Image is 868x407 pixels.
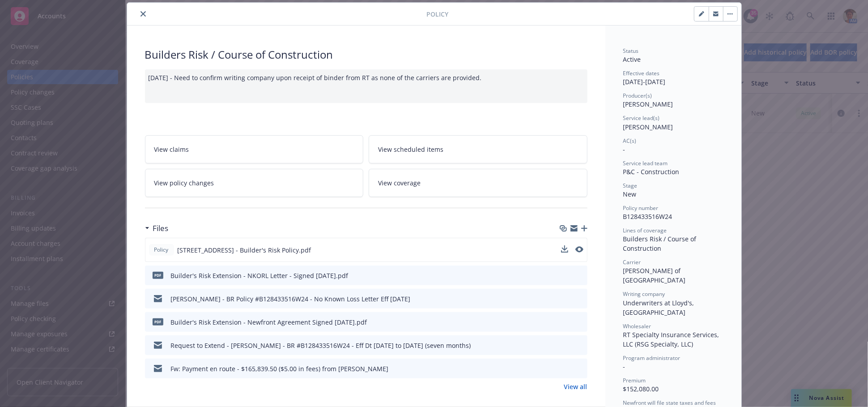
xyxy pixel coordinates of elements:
[153,318,163,325] span: pdf
[623,114,660,122] span: Service lead(s)
[623,212,672,221] span: B128433516W24
[153,223,169,234] h3: Files
[427,9,449,19] span: Policy
[171,294,411,304] div: [PERSON_NAME] - BR Policy #B128433516W24 - No Known Loss Letter Eff [DATE]
[145,47,587,62] div: Builders Risk / Course of Construction
[623,145,625,154] span: -
[369,169,587,197] a: View coverage
[623,69,660,77] span: Effective dates
[154,145,189,154] span: View claims
[153,246,170,254] span: Policy
[623,137,637,145] span: AC(s)
[576,341,584,350] button: preview file
[154,178,214,188] span: View policy changes
[623,182,638,189] span: Stage
[623,258,641,266] span: Carrier
[623,266,686,284] span: [PERSON_NAME] of [GEOGRAPHIC_DATA]
[623,227,667,234] span: Lines of coverage
[561,245,568,255] button: download file
[576,317,584,327] button: preview file
[576,271,584,280] button: preview file
[623,167,680,176] span: P&C - Construction
[576,364,584,373] button: preview file
[623,55,641,64] span: Active
[562,271,569,280] button: download file
[145,135,364,163] a: View claims
[145,69,587,103] div: [DATE] - Need to confirm writing company upon receipt of binder from RT as none of the carriers a...
[623,204,659,212] span: Policy number
[575,246,583,253] button: preview file
[623,47,639,55] span: Status
[145,223,169,234] div: Files
[623,190,637,198] span: New
[576,294,584,304] button: preview file
[623,354,681,362] span: Program administrator
[153,272,163,278] span: pdf
[623,69,723,86] div: [DATE] - [DATE]
[623,322,651,330] span: Wholesaler
[623,385,659,393] span: $152,080.00
[561,245,568,253] button: download file
[171,271,349,280] div: Builder's Risk Extension - NKORL Letter - Signed [DATE].pdf
[623,299,696,317] span: Underwriters at Lloyd's, [GEOGRAPHIC_DATA]
[178,245,311,255] span: [STREET_ADDRESS] - Builder's Risk Policy.pdf
[378,178,421,188] span: View coverage
[171,341,471,350] div: Request to Extend - [PERSON_NAME] - BR #B128433516W24 - Eff Dt [DATE] to [DATE] (seven months)
[171,364,389,373] div: Fw: Payment en route - $165,839.50 ($5.00 in fees) from [PERSON_NAME]
[623,290,665,298] span: Writing company
[623,234,723,253] div: Builders Risk / Course of Construction
[562,341,569,350] button: download file
[575,245,583,255] button: preview file
[369,135,587,163] a: View scheduled items
[562,317,569,327] button: download file
[623,399,716,407] span: Newfront will file state taxes and fees
[623,377,646,384] span: Premium
[564,382,587,391] a: View all
[378,145,443,154] span: View scheduled items
[623,123,673,131] span: [PERSON_NAME]
[171,317,367,327] div: Builder's Risk Extension - Newfront Agreement Signed [DATE].pdf
[623,100,673,108] span: [PERSON_NAME]
[623,92,652,99] span: Producer(s)
[623,159,668,167] span: Service lead team
[562,294,569,304] button: download file
[623,330,721,348] span: RT Specialty Insurance Services, LLC (RSG Specialty, LLC)
[562,364,569,373] button: download file
[138,9,149,19] button: close
[623,362,625,371] span: -
[145,169,364,197] a: View policy changes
